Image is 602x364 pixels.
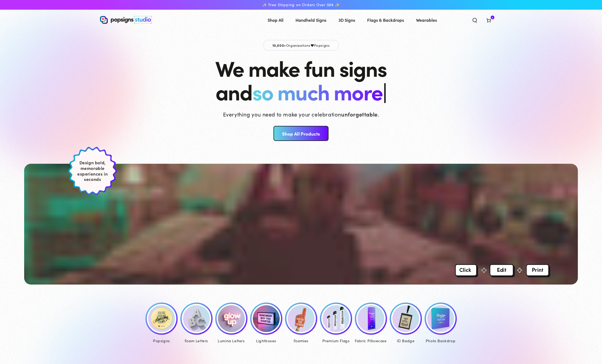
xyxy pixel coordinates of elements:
[295,16,326,24] span: Handheld Signs
[253,305,280,332] img: Lumina Lightboxes
[338,16,355,24] span: 3D Signs
[179,303,214,344] a: Foam Letters Foam Letters
[323,305,349,332] img: Premium Feather Flags
[334,13,359,27] a: 3D Signs
[249,303,284,344] a: Lumina Lightboxes Lightboxes
[412,13,441,27] a: Wearables
[273,126,329,141] a: Shop All Products
[455,264,550,277] img: Overlay Image
[363,13,408,27] a: Flags & Backdrops
[268,16,283,24] span: Shop All
[264,40,339,50] p: Organizations Popsigns
[425,337,457,344] div: Photo Backdrop
[215,337,247,344] div: Lumina Letters
[320,337,352,344] div: Premium Flags
[215,56,386,103] h1: We make fun signs and
[218,305,245,332] img: Lumina Letters
[423,303,458,344] a: Photo Backdrop Photo Backdrop
[264,13,287,27] a: Shop All
[319,303,353,344] a: Premium Feather Flags Premium Flags
[468,14,482,26] summary: Search our site
[357,305,384,332] img: Fabric Pillowcase
[144,303,179,344] a: Popsigns Popsigns
[183,305,210,332] img: Foam Letters
[492,16,493,19] span: 6
[100,16,152,24] img: Popsigns Studio
[427,305,454,332] img: Photo Backdrop
[341,110,378,118] strong: unforgettable
[250,337,282,344] div: Lightboxes
[214,303,249,344] a: Lumina Letters Lumina Letters
[148,305,175,332] img: Popsigns
[262,2,340,7] span: ✨ Free Shipping on Orders Over $99 ✨
[284,303,319,344] a: Foamies® Foamies
[367,16,404,24] span: Flags & Backdrops
[291,13,330,27] a: Handheld Signs
[272,43,286,48] span: 10,000+
[288,305,315,332] img: Foamies®
[180,337,213,344] div: Foam Letters
[223,110,379,118] p: Everything you need to make your celebration .
[388,303,423,344] a: ID Badge ID Badge
[392,305,419,332] img: ID Badge
[285,337,317,344] div: Foamies
[353,303,388,344] a: Fabric Pillowcase Fabric Pillowcase
[252,76,382,106] span: so much more
[355,337,387,344] div: Fabric Pillowcase
[390,337,422,344] div: ID Badge
[145,337,178,344] div: Popsigns
[382,76,386,106] span: |
[416,16,437,24] span: Wearables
